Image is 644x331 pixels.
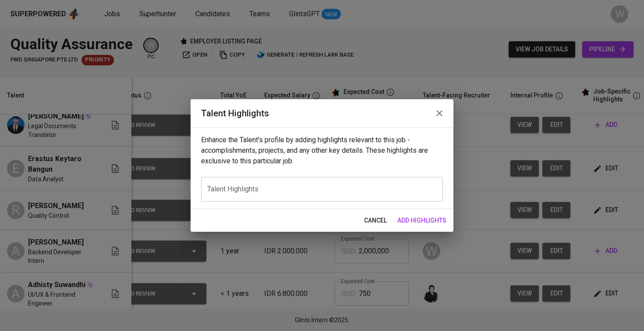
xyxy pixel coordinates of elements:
[201,106,443,120] h2: Talent Highlights
[364,215,387,226] span: cancel
[361,212,390,229] button: cancel
[397,215,446,226] span: add highlights
[201,135,443,166] p: Enhance the Talent's profile by adding highlights relevant to this job - accomplishments, project...
[394,212,450,229] button: add highlights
